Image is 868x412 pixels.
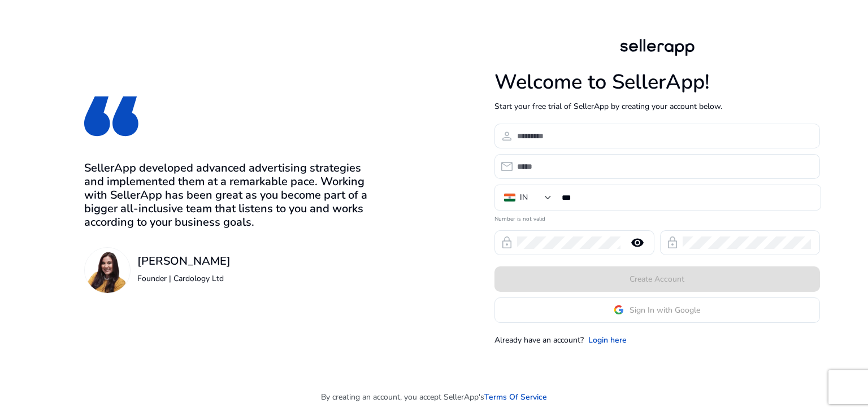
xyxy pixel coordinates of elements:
mat-error: Number is not valid [494,212,820,223]
h3: [PERSON_NAME] [137,255,231,268]
h3: SellerApp developed advanced advertising strategies and implemented them at a remarkable pace. Wo... [84,161,374,229]
p: Founder | Cardology Ltd [137,273,231,284]
a: Login here [588,334,627,346]
p: Already have an account? [494,334,584,346]
span: person [500,129,514,143]
p: Start your free trial of SellerApp by creating your account below. [494,100,820,112]
div: IN [520,191,528,204]
span: email [500,160,514,173]
span: lock [666,236,679,249]
h1: Welcome to SellerApp! [494,70,820,94]
span: lock [500,236,514,249]
mat-icon: remove_red_eye [624,236,651,249]
a: Terms Of Service [484,391,547,403]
